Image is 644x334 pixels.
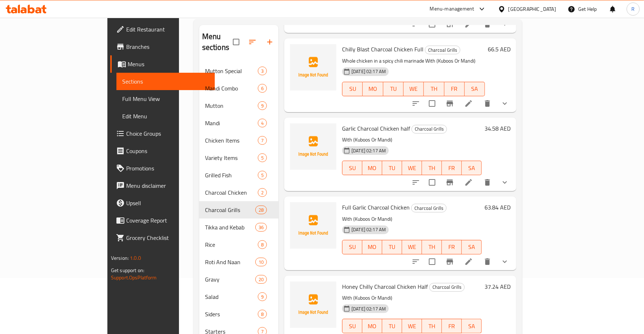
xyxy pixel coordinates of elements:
[465,242,479,252] span: SA
[258,137,266,144] span: 7
[407,95,425,112] button: sort-choices
[205,67,258,75] span: Mutton Special
[110,194,215,212] a: Upsell
[496,174,513,191] button: show more
[111,266,144,275] span: Get support on:
[261,33,278,51] button: Add section
[422,319,442,333] button: TH
[407,174,425,191] button: sort-choices
[126,42,209,51] span: Branches
[258,172,266,179] span: 5
[430,5,474,13] div: Menu-management
[258,119,267,127] div: items
[205,188,258,197] div: Charcoal Chicken
[255,258,267,266] div: items
[110,229,215,246] a: Grocery Checklist
[342,215,482,224] p: With (Kuboos Or Mandi)
[199,288,278,305] div: Salad9
[199,80,278,97] div: Mandi Combo6
[199,132,278,149] div: Chicken Items7
[342,135,482,144] p: With (Kuboos Or Mandi)
[258,241,266,248] span: 8
[342,319,362,333] button: SU
[205,275,255,284] div: Gravy
[485,202,511,212] h6: 63.84 AED
[349,305,389,312] span: [DATE] 02:17 AM
[488,44,511,54] h6: 66.5 AED
[256,259,266,266] span: 10
[425,242,439,252] span: TH
[229,34,244,50] span: Select all sections
[205,258,255,266] div: Roti And Naan
[205,310,258,318] div: Siders
[508,5,556,13] div: [GEOGRAPHIC_DATA]
[258,153,267,162] div: items
[258,310,267,318] div: items
[110,177,215,194] a: Menu disclaimer
[111,253,129,263] span: Version:
[496,95,513,112] button: show more
[425,163,439,173] span: TH
[110,212,215,229] a: Coverage Report
[342,293,482,303] p: With (Kuboos Or Mandi)
[445,163,459,173] span: FR
[442,319,462,333] button: FR
[445,321,459,331] span: FR
[444,82,465,96] button: FR
[116,107,215,125] a: Edit Menu
[258,293,266,300] span: 9
[425,46,460,54] span: Charcoal Grills
[425,321,439,331] span: TH
[465,82,485,96] button: SA
[425,254,440,269] span: Select to update
[110,38,215,55] a: Branches
[199,114,278,132] div: Mandi4
[202,31,233,53] h2: Menu sections
[407,253,425,270] button: sort-choices
[406,84,421,94] span: WE
[345,84,360,94] span: SU
[205,119,258,127] span: Mandi
[199,149,278,166] div: Variety Items5
[411,125,447,134] div: Charcoal Grills
[290,282,336,328] img: Honey Chilly Charcoal Chicken Half
[205,101,258,110] span: Mutton
[199,219,278,236] div: Tikka and Kebab36
[342,240,362,254] button: SU
[427,84,441,94] span: TH
[199,271,278,288] div: Gravy20
[205,206,255,214] div: Charcoal Grills
[342,202,410,213] span: Full Garlic Charcoal Chicken
[205,223,255,232] span: Tikka and Kebab
[258,292,267,301] div: items
[468,84,482,94] span: SA
[485,123,511,134] h6: 34.58 AED
[205,171,258,179] span: Grilled Fish
[126,25,209,34] span: Edit Restaurant
[422,161,442,175] button: TH
[342,44,423,55] span: Chilly Blast Charcoal Chicken Full
[349,68,389,75] span: [DATE] 02:17 AM
[404,82,424,96] button: WE
[500,257,509,266] svg: Show Choices
[122,112,209,121] span: Edit Menu
[205,153,258,162] span: Variety Items
[126,233,209,242] span: Grocery Checklist
[405,163,419,173] span: WE
[342,161,362,175] button: SU
[405,242,419,252] span: WE
[479,174,496,191] button: delete
[362,161,382,175] button: MO
[258,136,267,145] div: items
[385,242,399,252] span: TU
[126,129,209,138] span: Choice Groups
[383,82,404,96] button: TU
[429,283,465,292] div: Charcoal Grills
[442,240,462,254] button: FR
[447,84,462,94] span: FR
[258,171,267,179] div: items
